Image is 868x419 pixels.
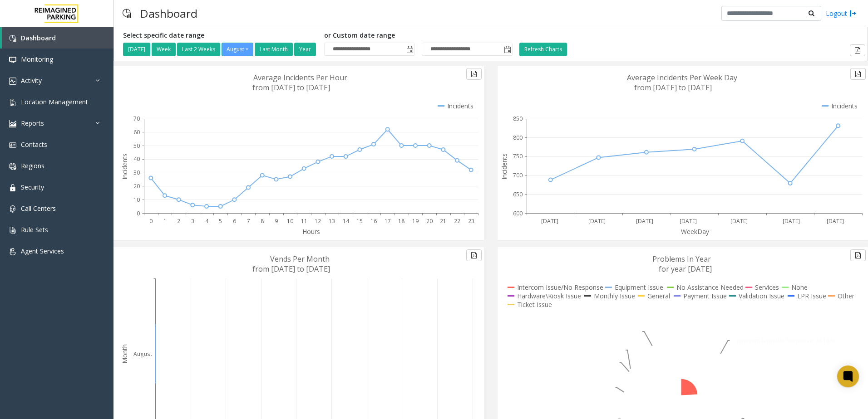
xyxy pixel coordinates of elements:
text: Incidents [120,153,129,180]
text: 6 [233,217,236,225]
text: 50 [133,142,140,150]
text: from [DATE] to [DATE] [252,83,330,93]
text: Hours [302,227,320,236]
text: Average Incidents Per Week Day [627,73,737,83]
text: 10 [287,217,293,225]
text: 19 [412,217,419,225]
text: 60 [133,128,140,136]
text: Intercom Issue/No Response: 24.16 % [737,337,836,345]
h5: or Custom date range [324,32,513,39]
text: August [133,350,152,358]
text: [DATE] [730,217,748,225]
text: [DATE] [541,217,558,225]
img: 'icon' [9,184,16,191]
text: 850 [513,115,523,122]
a: Logout [826,9,857,18]
img: 'icon' [9,78,16,85]
text: from [DATE] to [DATE] [634,83,712,93]
text: 1 [163,217,167,225]
text: 22 [454,217,460,225]
text: 7 [247,217,250,225]
img: 'icon' [9,120,16,127]
span: Call Centers [21,204,56,213]
img: 'icon' [9,163,16,170]
text: Problems In Year [652,254,711,264]
span: Location Management [21,97,88,106]
text: 0 [149,217,153,225]
text: WeekDay [681,227,710,236]
text: 12 [315,217,321,225]
text: 0 [137,209,140,217]
img: 'icon' [9,56,16,63]
text: 21 [440,217,446,225]
button: Export to pdf [850,44,865,56]
img: 'icon' [9,227,16,234]
span: Reports [21,119,44,127]
button: August [222,43,253,56]
text: [DATE] [680,217,697,225]
span: Rule Sets [21,225,48,234]
button: Year [294,43,316,56]
text: 20 [426,217,433,225]
img: pageIcon [123,2,131,24]
text: 30 [133,169,140,176]
text: 4 [205,217,209,225]
img: 'icon' [9,205,16,213]
text: 650 [513,190,523,198]
text: from [DATE] to [DATE] [252,264,330,274]
text: 8 [261,217,264,225]
button: Week [152,43,176,56]
h5: Select specific date range [123,32,317,39]
text: 70 [133,115,140,122]
h3: Dashboard [136,2,202,24]
text: [DATE] [783,217,800,225]
button: Export to pdf [850,249,866,261]
text: 5 [219,217,222,225]
span: Dashboard [21,34,56,42]
button: [DATE] [123,43,150,56]
text: 600 [513,209,523,217]
button: Export to pdf [850,68,866,80]
text: [DATE] [588,217,606,225]
span: Contacts [21,140,47,149]
button: Refresh Charts [519,43,567,56]
text: 800 [513,134,523,141]
a: Dashboard [2,27,113,49]
text: 20 [133,182,140,190]
text: Incidents [500,153,508,180]
span: Agent Services [21,247,64,255]
text: 18 [398,217,404,225]
span: Toggle popup [502,43,512,56]
span: Toggle popup [404,43,414,56]
text: 750 [513,152,523,160]
img: 'icon' [9,99,16,106]
text: [DATE] [636,217,653,225]
text: 9 [275,217,278,225]
text: [DATE] [827,217,844,225]
span: Activity [21,76,42,85]
text: Average Incidents Per Hour [253,73,347,83]
text: 15 [356,217,363,225]
img: 'icon' [9,141,16,149]
text: 2 [177,217,180,225]
text: 10 [133,196,140,204]
img: logout [849,9,857,18]
button: Last Month [255,43,293,56]
span: Security [21,183,44,191]
text: 700 [513,171,523,179]
text: for year [DATE] [659,264,712,274]
text: 13 [329,217,335,225]
text: 14 [343,217,350,225]
img: 'icon' [9,35,16,42]
text: 23 [468,217,474,225]
button: Last 2 Weeks [177,43,220,56]
span: Monitoring [21,55,53,63]
span: Regions [21,161,44,170]
img: 'icon' [9,248,16,255]
button: Export to pdf [466,249,482,261]
text: 40 [133,155,140,163]
text: 17 [385,217,391,225]
text: 11 [301,217,307,225]
button: Export to pdf [466,68,482,80]
text: Vends Per Month [270,254,330,264]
